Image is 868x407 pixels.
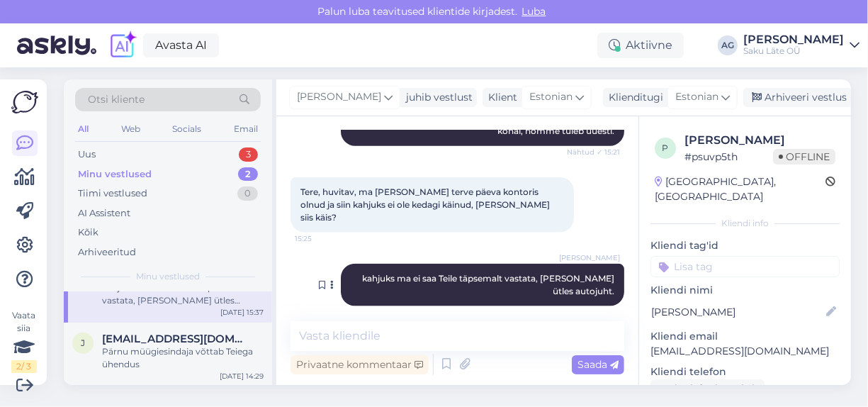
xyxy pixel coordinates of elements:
p: [EMAIL_ADDRESS][DOMAIN_NAME] [650,344,840,359]
input: Lisa nimi [651,304,823,320]
div: Socials [169,120,204,138]
div: Web [118,120,143,138]
div: [GEOGRAPHIC_DATA], [GEOGRAPHIC_DATA] [655,174,825,204]
div: Vaata siia [11,309,37,373]
div: Arhiveeritud [78,245,136,260]
div: Uus [78,147,96,162]
span: 15:25 [295,233,348,244]
span: kahjuks ma ei saa Teile täpsemalt vastata, [PERSON_NAME] ütles autojuht. [362,273,616,296]
span: Otsi kliente [88,92,145,107]
div: [PERSON_NAME] [684,132,835,149]
div: 3 [239,147,258,162]
div: [PERSON_NAME] [743,34,844,45]
p: Kliendi nimi [650,283,840,298]
div: Arhiveeri vestlus [743,88,852,107]
div: All [75,120,91,138]
span: Saada [577,358,619,371]
div: [DATE] 15:37 [220,307,264,318]
p: Kliendi telefon [650,364,840,379]
img: Askly Logo [11,91,38,113]
img: explore-ai [108,30,137,60]
div: Minu vestlused [78,167,152,182]
span: jaanika.kaldoja@navistrade.co.uk [102,333,249,345]
span: Nähtud ✓ 15:21 [567,147,620,157]
div: AG [718,35,738,55]
div: [DATE] 14:29 [220,371,264,381]
div: Kliendi info [650,217,840,230]
input: Lisa tag [650,256,840,277]
div: Tiimi vestlused [78,186,147,201]
div: Aktiivne [597,33,684,58]
span: j [81,338,85,348]
span: [PERSON_NAME] [297,89,381,105]
a: [PERSON_NAME]Saku Läte OÜ [743,34,859,57]
div: Küsi telefoninumbrit [650,379,765,398]
div: juhib vestlust [400,90,473,105]
span: Estonian [675,89,718,105]
span: Minu vestlused [136,270,200,283]
div: 2 / 3 [11,360,37,373]
span: Estonian [529,89,573,105]
span: p [663,143,669,153]
div: 2 [238,167,258,182]
div: kahjuks ma ei saa Teile täpsemalt vastata, [PERSON_NAME] ütles autojuht. [102,281,264,307]
div: Kõik [78,225,98,240]
div: Klient [483,90,517,105]
div: # psuvp5th [684,149,773,165]
div: Klienditugi [603,90,663,105]
a: Avasta AI [143,33,219,57]
div: Pärnu müügiesindaja võttab Teiega ühendus [102,345,264,371]
p: Kliendi tag'id [650,238,840,253]
span: Luba [518,5,551,18]
span: Tere, huvitav, ma [PERSON_NAME] terve päeva kontoris olnud ja siin kahjuks ei ole kedagi käinud, ... [300,186,552,223]
p: Kliendi email [650,329,840,344]
span: [PERSON_NAME] [559,252,620,263]
div: 0 [237,186,258,201]
span: 15:37 [567,307,620,318]
div: Privaatne kommentaar [291,355,429,374]
div: Saku Läte OÜ [743,45,844,57]
span: Offline [773,149,835,165]
div: AI Assistent [78,206,130,221]
div: Email [231,120,261,138]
